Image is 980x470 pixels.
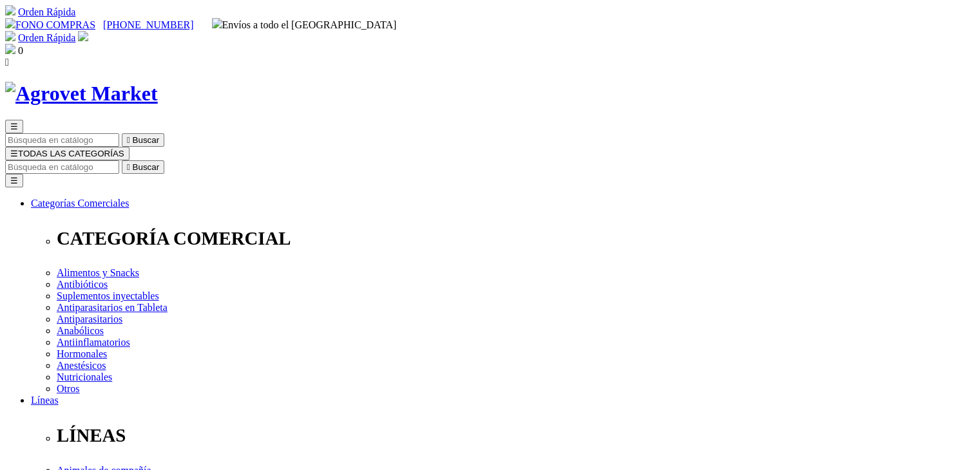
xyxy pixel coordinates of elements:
span: ☰ [10,122,18,131]
a: Anabólicos [57,325,104,336]
img: user.svg [78,31,88,41]
img: shopping-cart.svg [5,31,15,41]
img: Agrovet Market [5,82,158,106]
button: ☰ [5,120,23,133]
p: LÍNEAS [57,425,975,446]
iframe: Brevo live chat [6,330,222,464]
span: ☰ [10,149,18,158]
a: Acceda a su cuenta de cliente [78,32,88,43]
img: phone.svg [5,18,15,28]
i:  [127,135,130,145]
a: Orden Rápida [18,32,75,43]
img: delivery-truck.svg [212,18,222,28]
button:  Buscar [122,133,164,147]
p: CATEGORÍA COMERCIAL [57,228,975,249]
a: [PHONE_NUMBER] [103,19,193,30]
span: 0 [18,45,23,56]
a: Antiparasitarios en Tableta [57,302,168,313]
a: Alimentos y Snacks [57,267,139,278]
button: ☰ [5,174,23,187]
a: Antibióticos [57,279,108,290]
button: ☰TODAS LAS CATEGORÍAS [5,147,130,160]
span: Buscar [133,135,159,145]
a: Categorías Comerciales [31,198,129,209]
a: Suplementos inyectables [57,290,159,301]
a: FONO COMPRAS [5,19,95,30]
span: Envíos a todo el [GEOGRAPHIC_DATA] [212,19,397,30]
i:  [127,162,130,172]
i:  [5,57,9,68]
input: Buscar [5,133,119,147]
span: Buscar [133,162,159,172]
img: shopping-cart.svg [5,5,15,15]
img: shopping-bag.svg [5,44,15,54]
button:  Buscar [122,160,164,174]
a: Orden Rápida [18,6,75,17]
a: Antiparasitarios [57,314,122,324]
input: Buscar [5,160,119,174]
